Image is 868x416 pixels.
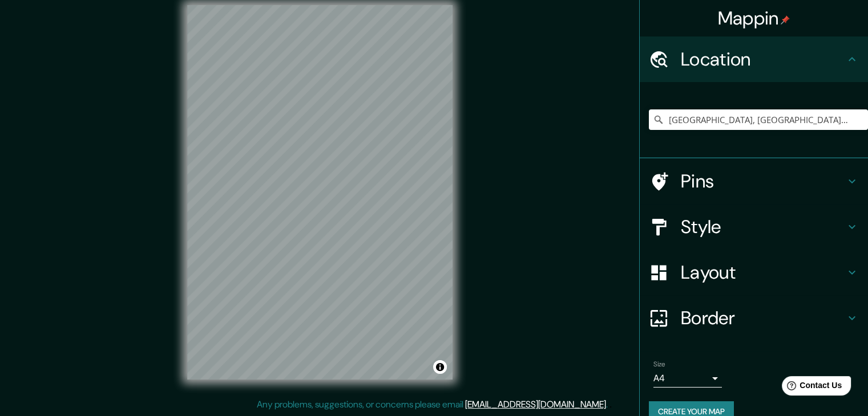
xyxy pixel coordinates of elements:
[433,360,447,374] button: Toggle attribution
[649,109,868,130] input: Pick your city or area
[640,158,868,204] div: Pins
[766,372,855,403] iframe: Help widget launcher
[653,360,665,369] label: Size
[681,215,845,238] h4: Style
[609,398,612,411] div: .
[640,295,868,341] div: Border
[681,170,845,193] h4: Pins
[640,250,868,295] div: Layout
[653,369,722,388] div: A4
[465,398,606,410] a: [EMAIL_ADDRESS][DOMAIN_NAME]
[608,398,609,411] div: .
[681,307,845,329] h4: Border
[257,398,608,411] p: Any problems, suggestions, or concerns please email .
[187,5,453,380] canvas: Map
[781,15,790,25] img: pin-icon.png
[681,48,845,71] h4: Location
[718,7,790,30] h4: Mappin
[640,36,868,82] div: Location
[681,261,845,284] h4: Layout
[640,204,868,250] div: Style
